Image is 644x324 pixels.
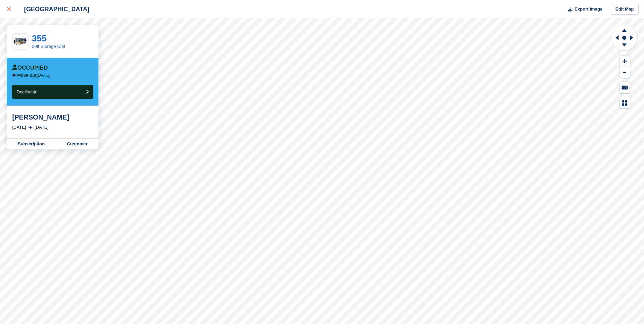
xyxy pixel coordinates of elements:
span: Export Image [574,6,602,13]
span: Deallocate [17,89,37,94]
div: [GEOGRAPHIC_DATA] [18,5,89,13]
a: 355 [32,33,47,43]
div: Occupied [12,65,48,71]
button: Export Image [564,4,603,15]
p: [DATE] [17,73,51,78]
span: Move out [17,73,37,78]
a: Subscription [7,139,56,149]
button: Map Legend [620,97,630,108]
div: [PERSON_NAME] [12,113,93,121]
button: Zoom In [620,56,630,67]
button: Deallocate [12,85,93,99]
button: Keyboard Shortcuts [620,82,630,93]
button: Zoom Out [620,67,630,78]
a: Customer [56,139,98,149]
img: arrow-right-light-icn-cde0832a797a2874e46488d9cf13f60e5c3a73dbe684e267c42b8395dfbc2abf.svg [29,126,32,129]
div: [DATE] [12,124,26,131]
img: arrow-left-icn-90495f2de72eb5bd0bd1c3c35deca35cc13f817d75bef06ecd7c0b315636ce7e.svg [12,73,16,77]
img: 20-ft-container%20stora%20image%20(3).jpg [13,36,28,48]
div: [DATE] [35,124,49,131]
a: Edit Map [611,4,639,15]
a: 20ft Storage Unit [32,44,65,49]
